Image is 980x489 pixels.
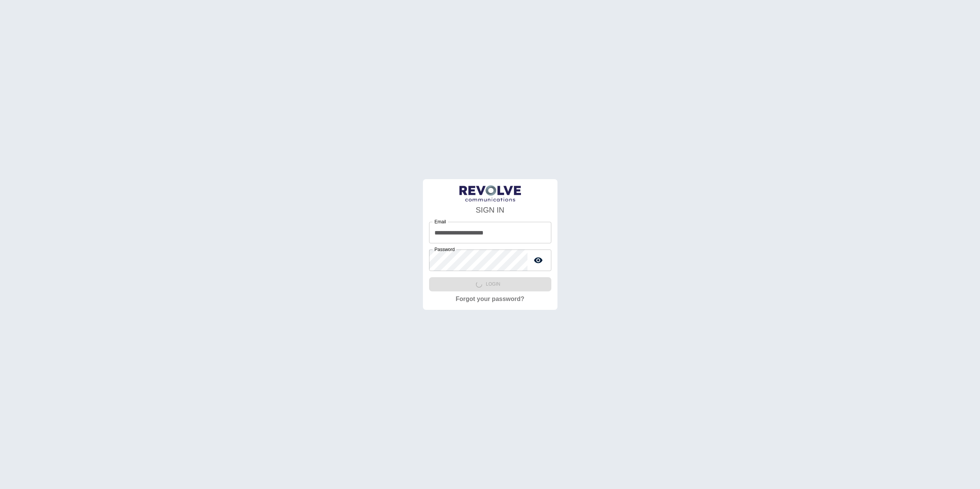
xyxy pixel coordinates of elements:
[434,246,455,253] label: Password
[434,218,446,225] label: Email
[456,294,524,304] a: Forgot your password?
[429,204,551,216] h4: SIGN IN
[531,253,546,268] button: toggle password visibility
[459,185,521,202] img: LogoText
